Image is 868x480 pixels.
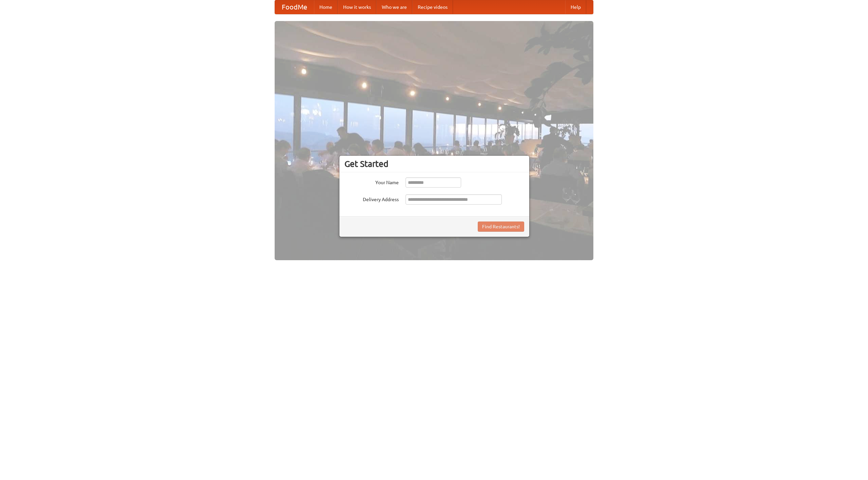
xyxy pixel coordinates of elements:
a: Home [314,0,338,14]
label: Delivery Address [344,194,399,203]
a: Who we are [376,0,412,14]
a: Recipe videos [412,0,453,14]
a: How it works [338,0,376,14]
a: Help [565,0,586,14]
h3: Get Started [344,159,524,169]
button: Find Restaurants! [478,222,524,232]
label: Your Name [344,177,399,186]
a: FoodMe [275,0,314,14]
